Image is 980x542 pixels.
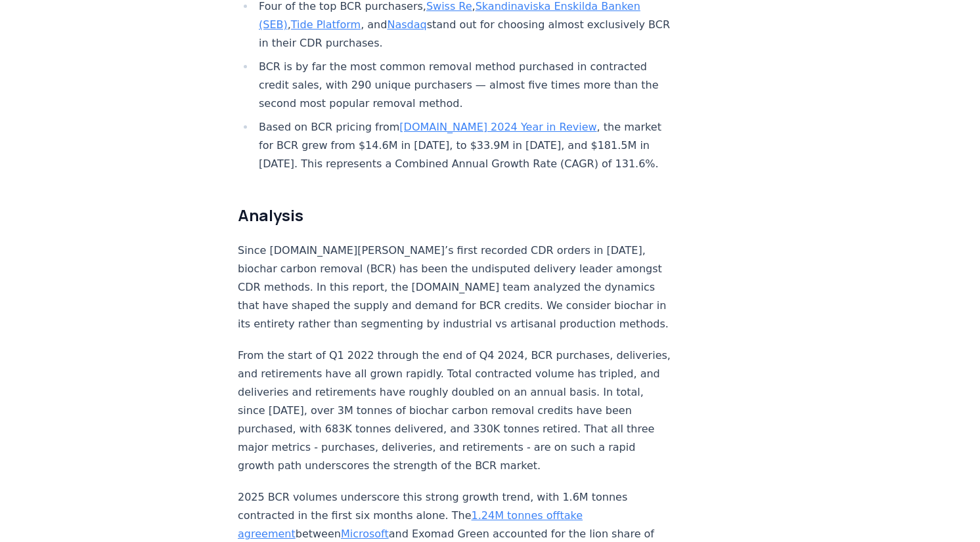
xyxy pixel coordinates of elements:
[238,346,673,475] p: From the start of Q1 2022 through the end of Q4 2024, BCR purchases, deliveries, and retirements ...
[387,18,426,31] a: Nasdaq
[291,18,361,31] a: Tide Platform
[255,118,673,173] li: Based on BCR pricing from , the market for BCR grew from $14.6M in [DATE], to $33.9M in [DATE], a...
[341,528,389,540] a: Microsoft
[399,121,596,133] a: [DOMAIN_NAME] 2024 Year in Review
[255,58,673,113] li: BCR is by far the most common removal method purchased in contracted credit sales, with 290 uniqu...
[238,241,673,333] p: Since [DOMAIN_NAME][PERSON_NAME]’s first recorded CDR orders in [DATE], biochar carbon removal (B...
[238,205,673,226] h2: Analysis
